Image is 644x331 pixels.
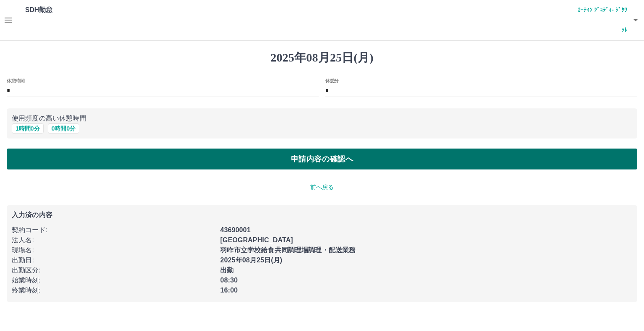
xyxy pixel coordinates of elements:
button: 申請内容の確認へ [7,149,637,169]
p: 法人名 : [12,235,215,245]
h1: 2025年08月25日(月) [7,51,637,65]
label: 休憩分 [325,77,339,84]
p: 終業時刻 : [12,285,215,295]
p: 使用頻度の高い休憩時間 [12,113,632,123]
p: 始業時刻 : [12,275,215,285]
b: [GEOGRAPHIC_DATA] [220,236,293,244]
b: 43690001 [220,226,250,233]
b: 16:00 [220,287,238,294]
p: 出勤日 : [12,255,215,265]
button: 0時間0分 [48,123,80,133]
b: 羽咋市立学校給食共同調理場調理・配送業務 [220,246,356,254]
b: 08:30 [220,277,238,284]
p: 入力済の内容 [12,212,632,218]
p: 契約コード : [12,225,215,235]
button: 1時間0分 [12,123,44,133]
p: 出勤区分 : [12,265,215,275]
b: 出勤 [220,267,234,274]
label: 休憩時間 [7,77,24,84]
p: 現場名 : [12,245,215,255]
b: 2025年08月25日(月) [220,257,282,264]
p: 前へ戻る [7,183,637,192]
